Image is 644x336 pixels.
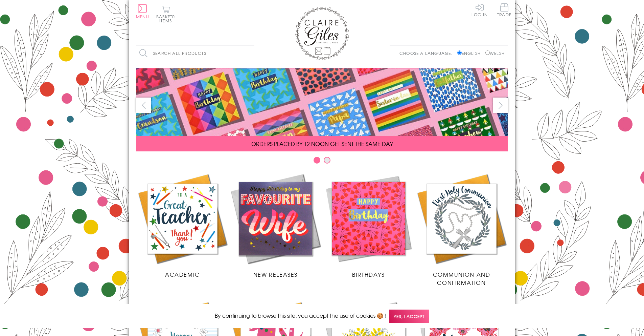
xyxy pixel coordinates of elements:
[485,50,505,56] label: Welsh
[165,270,200,278] span: Academic
[136,46,254,61] input: Search all products
[295,7,349,60] img: Claire Giles Greetings Cards
[485,50,490,55] input: Welsh
[322,172,415,278] a: Birthdays
[136,98,151,113] button: prev
[399,50,456,56] p: Choose a language:
[159,14,175,24] span: 0 items
[415,172,508,287] a: Communion and Confirmation
[136,14,149,20] span: Menu
[136,156,508,167] div: Carousel Pagination
[457,50,462,55] input: English
[352,270,385,278] span: Birthdays
[229,172,322,278] a: New Releases
[251,140,393,148] span: ORDERS PLACED BY 12 NOON GET SENT THE SAME DAY
[253,270,298,278] span: New Releases
[156,5,175,23] button: Basket0 items
[248,46,254,61] input: Search
[324,157,330,164] button: Carousel Page 2
[493,98,508,113] button: next
[389,310,429,323] span: Yes, I accept
[497,3,511,18] a: Trade
[136,172,229,278] a: Academic
[433,270,490,287] span: Communion and Confirmation
[471,3,488,17] a: Log In
[136,4,149,19] button: Menu
[457,50,484,56] label: English
[497,3,511,17] span: Trade
[314,157,320,164] button: Carousel Page 1 (Current Slide)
